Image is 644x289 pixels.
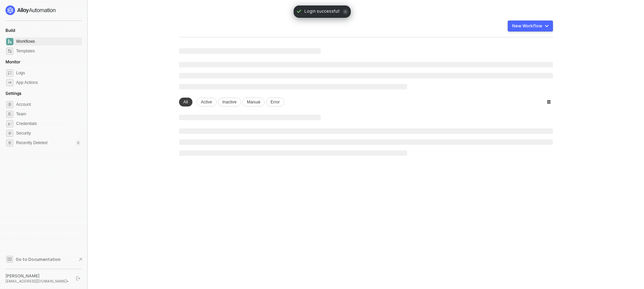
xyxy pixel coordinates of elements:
span: Team [16,110,80,118]
button: New Workflow [508,21,553,32]
img: logo [5,5,56,15]
div: All [179,98,192,106]
span: settings [6,139,13,147]
div: App Actions [16,80,38,86]
span: Settings [5,91,21,96]
span: Login successful! [304,8,340,15]
div: Active [197,98,217,106]
span: icon-app-actions [6,79,13,86]
span: Account [16,100,80,109]
span: security [6,130,13,137]
span: Templates [16,47,80,55]
div: [EMAIL_ADDRESS][DOMAIN_NAME] • [5,279,70,284]
span: icon-check [296,9,302,14]
span: settings [6,101,13,108]
div: [PERSON_NAME] [5,273,70,279]
span: Workflows [16,37,80,46]
span: document-arrow [77,256,84,263]
a: logo [5,5,82,15]
div: New Workflow [512,23,542,29]
span: team [6,111,13,118]
span: logout [76,276,80,280]
span: Build [5,28,15,33]
span: credentials [6,120,13,127]
span: Go to Documentation [16,256,61,262]
span: icon-close [342,9,348,14]
div: Inactive [218,98,241,106]
span: Credentials [16,120,80,128]
span: documentation [6,256,13,263]
div: 0 [76,140,80,146]
span: dashboard [6,38,13,45]
span: marketplace [6,48,13,55]
div: Manual [242,98,265,106]
a: Knowledge Base [5,255,82,263]
span: Security [16,129,80,137]
span: icon-logs [6,70,13,77]
span: Monitor [5,59,21,64]
div: Error [266,98,284,106]
span: Logs [16,69,80,77]
span: Recently Deleted [16,140,47,146]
